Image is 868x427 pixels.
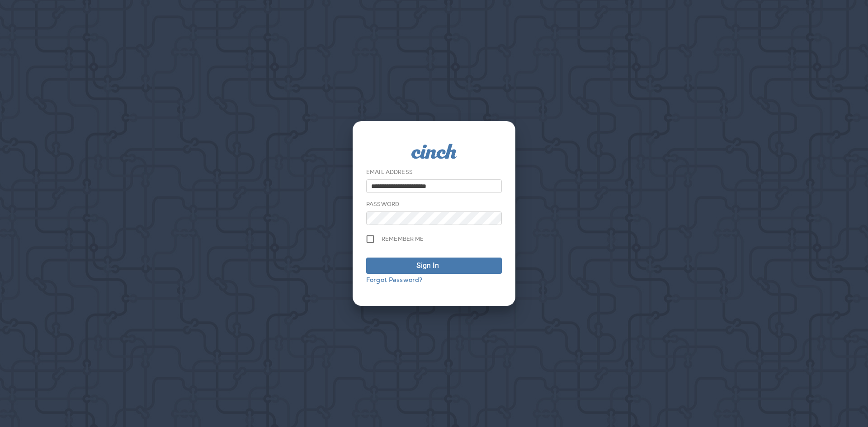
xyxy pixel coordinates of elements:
[366,169,413,176] label: Email Address
[366,276,422,284] a: Forgot Password?
[366,258,502,274] button: Sign In
[366,201,399,208] label: Password
[382,235,424,243] span: Remember me
[416,260,439,271] div: Sign In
